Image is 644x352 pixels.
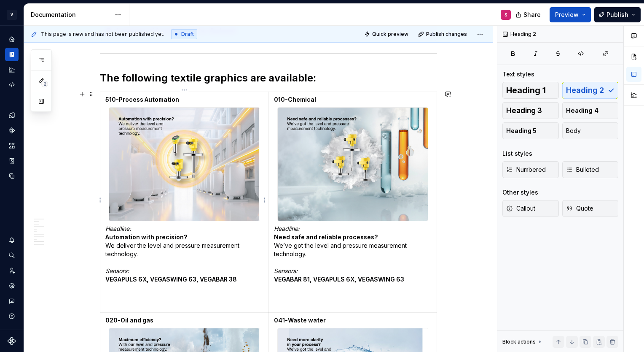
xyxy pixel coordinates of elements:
strong: Need safe and reliable processes? [274,233,378,241]
button: Heading 4 [562,102,619,119]
strong: 010-Chemical [274,96,316,103]
button: Contact support [5,294,19,308]
button: Notifications [5,233,19,247]
span: Publish changes [426,31,467,38]
button: Heading 1 [502,82,559,99]
strong: 041-Waste water [274,317,326,324]
button: Heading 5 [502,122,559,139]
h2: The following textile graphics are available: [100,71,437,85]
span: Quote [566,204,593,213]
a: Design tokens [5,108,19,122]
span: Numbered [506,165,546,174]
span: 2 [41,81,48,87]
a: Documentation [5,48,19,61]
span: Preview [555,11,579,19]
button: Heading 3 [502,102,559,119]
a: Components [5,124,19,137]
button: Search ⌘K [5,249,19,262]
span: This page is new and has not been published yet. [41,31,164,38]
em: Sensors: [274,267,298,274]
strong: 510-Process Automation [105,96,179,103]
span: Heading 1 [506,86,546,95]
a: Assets [5,139,19,152]
strong: VEGAPULS 6X, VEGASWING 63, VEGABAR 38 [105,276,237,283]
a: Settings [5,279,19,292]
a: Data sources [5,169,19,183]
span: Heading 5 [506,127,537,135]
img: f47c5c8d-9dcf-420b-b000-d63b23e77af3.jpg [109,108,259,220]
a: Invite team [5,264,19,277]
a: Code automation [5,78,19,92]
button: Body [562,122,619,139]
span: Body [566,127,581,135]
em: Headline: [105,225,131,232]
strong: 020-Oil and gas [105,317,153,324]
em: Sensors: [105,267,129,274]
div: Documentation [31,11,110,19]
span: Share [523,11,541,19]
button: Quick preview [362,28,412,40]
div: Text styles [502,70,534,79]
div: Block actions [502,336,543,348]
div: Block actions [502,338,536,345]
strong: Automation with precision? [105,233,188,241]
span: Draft [181,31,194,38]
button: V [2,5,22,24]
button: Quote [562,200,619,217]
a: Storybook stories [5,154,19,168]
div: S [504,11,507,18]
img: 33569b98-b815-4600-a805-420d4d8daca3.jpg [278,108,428,220]
em: Headline: [274,225,300,232]
span: Publish [606,11,628,19]
strong: VEGABAR 81, VEGAPULS 6X, VEGASWING 63 [274,276,404,283]
button: Publish changes [416,28,471,40]
svg: Supernova Logo [8,337,16,345]
p: We’ve got the level and pressure measurement technology. [274,225,432,309]
div: V [7,10,17,20]
button: Numbered [502,161,559,178]
a: Analytics [5,63,19,76]
button: Publish [594,7,641,22]
button: Callout [502,200,559,217]
a: Home [5,32,19,46]
span: Heading 4 [566,106,598,115]
div: List styles [502,149,532,158]
div: Other styles [502,188,538,197]
span: Bulleted [566,165,599,174]
p: We deliver the level and pressure measurement technology. [105,225,263,309]
button: Share [511,7,546,22]
span: Quick preview [372,31,408,38]
span: Heading 3 [506,106,542,115]
button: Preview [550,7,591,22]
button: Bulleted [562,161,619,178]
span: Callout [506,204,535,213]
